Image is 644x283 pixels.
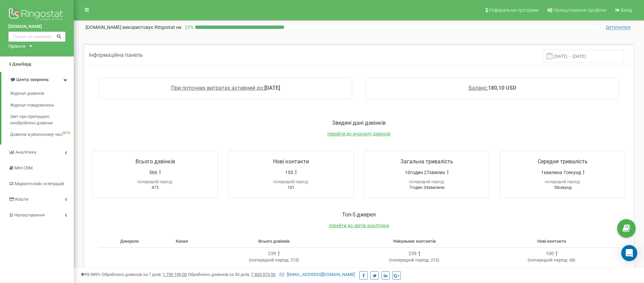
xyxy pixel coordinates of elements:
span: попередній період: [409,179,445,184]
span: Всього дзвінків [258,239,289,244]
span: При поточних витратах активний до: [171,85,264,91]
span: попередній період: [273,179,309,184]
span: 101 [287,185,294,190]
u: 1 739 149,00 [163,272,187,277]
span: Журнал дзвінків [10,90,44,97]
span: 473 [152,185,159,190]
span: 155 [285,169,293,176]
a: перейти до звітів аналітики [329,223,389,228]
div: 239 [409,250,417,257]
span: Оброблено дзвінків за 7 днів : [102,272,187,277]
span: Зведені дані дзвінків [332,120,386,126]
span: 566 [149,169,157,176]
input: Пошук за номером [8,32,65,42]
span: Дашборд [12,62,31,67]
a: [EMAIL_ADDRESS][DOMAIN_NAME] [280,272,355,277]
a: Звіт про пропущені необроблені дзвінки [10,111,74,129]
span: попередній період: [529,257,568,262]
span: Маркетплейс інтеграцій [15,181,64,186]
div: Open Intercom Messenger [621,245,637,261]
span: Налаштування [14,212,45,217]
span: Кошти [15,197,29,202]
span: ( 213 ) [249,257,299,262]
span: Інформаційна панель [89,52,143,58]
img: Ringostat logo [8,7,65,24]
span: Всього дзвінків [136,158,175,165]
span: 99,989% [80,272,101,277]
span: Оброблено дзвінків за 30 днів : [188,272,275,277]
span: Звіт про пропущені необроблені дзвінки [10,114,70,126]
div: 239 [268,250,276,257]
span: Детальніше [606,25,631,30]
span: Джерело [120,239,139,244]
a: Журнал повідомлень [10,99,74,111]
span: Аналiтика [15,150,36,155]
a: [DOMAIN_NAME] [8,24,65,30]
span: використовує Ringostat на [122,25,181,30]
div: Проєкти [8,43,25,50]
span: Баланс: [469,85,488,91]
span: Вихід [621,7,632,13]
span: Середня тривалість [538,158,588,165]
span: Реферальна програма [489,7,539,13]
span: Toп-5 джерел [342,211,376,218]
span: Центр звернень [16,77,49,82]
p: 22 % [181,24,195,31]
span: попередній період: [390,257,430,262]
p: [DOMAIN_NAME] [86,24,181,31]
span: Нові контакти [537,239,566,244]
span: Канал [176,239,188,244]
a: При поточних витратах активний до:[DATE] [171,85,280,91]
span: ( 213 ) [389,257,439,262]
div: 100 [546,250,554,257]
span: Унікальних контактів [393,239,436,244]
span: ( 68 ) [528,257,576,262]
span: Загальна тривалість [400,158,453,165]
a: Дзвінки в реальному часіNEW [10,129,74,140]
span: Mini CRM [14,165,33,170]
span: 7годин 34хвилини [409,185,444,190]
span: попередній період: [545,179,581,184]
a: Центр звернень [1,72,74,88]
span: 1хвилина 7секунд [541,169,581,176]
a: перейти до журналу дзвінків [327,131,390,136]
span: Дзвінки в реальному часі [10,131,63,138]
span: Налаштування профілю [553,7,606,13]
span: Журнал повідомлень [10,102,54,108]
span: Нові контакти [273,158,309,165]
span: попередній період: [137,179,173,184]
span: попередній період: [250,257,289,262]
span: 10годин 27хвилин [405,169,445,176]
span: 58секунд [554,185,572,190]
u: 7 835 073,00 [251,272,275,277]
a: Журнал дзвінків [10,88,74,99]
a: Баланс:180,10 USD [469,85,516,91]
